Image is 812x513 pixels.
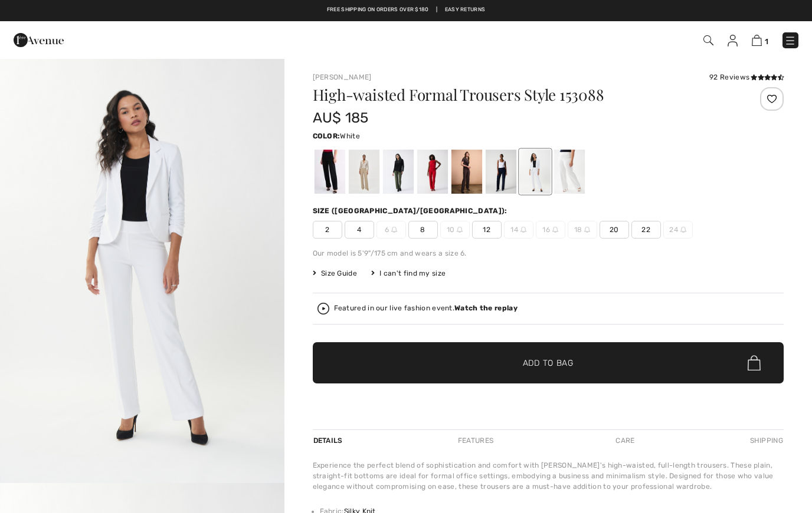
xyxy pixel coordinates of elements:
[504,221,533,239] span: 14
[752,33,768,47] a: 1
[313,221,342,239] span: 2
[313,430,346,451] div: Details
[371,268,446,279] div: I can't find my size
[472,221,502,239] span: 12
[728,35,738,47] img: My Info
[313,460,784,492] div: Experience the perfect blend of sophistication and comfort with [PERSON_NAME]'s high-waisted, ful...
[313,248,784,259] div: Our model is 5'9"/175 cm and wears a size 6.
[519,150,550,194] div: White
[313,73,372,81] a: [PERSON_NAME]
[313,87,705,102] h1: High-waisted Formal Trousers Style 153088
[345,221,374,239] span: 4
[631,221,661,239] span: 22
[454,304,518,312] strong: Watch the replay
[313,342,784,383] button: Add to Bag
[376,221,406,239] span: 6
[448,430,503,451] div: Features
[14,34,64,45] a: 1ère Avenue
[703,35,713,45] img: Search
[554,150,584,194] div: Vanilla 30
[334,305,518,312] div: Featured in our live fashion event.
[605,430,644,451] div: Care
[314,150,345,194] div: Black
[457,227,463,233] img: ring-m.svg
[391,227,397,233] img: ring-m.svg
[317,303,329,315] img: Watch the replay
[523,357,574,369] span: Add to Bag
[327,6,429,14] a: Free shipping on orders over $180
[709,72,784,82] div: 92 Reviews
[313,132,340,140] span: Color:
[663,221,693,239] span: 24
[680,227,686,233] img: ring-m.svg
[536,221,565,239] span: 16
[485,150,516,194] div: Midnight Blue 40
[440,221,470,239] span: 10
[765,37,768,46] span: 1
[313,206,510,216] div: Size ([GEOGRAPHIC_DATA]/[GEOGRAPHIC_DATA]):
[382,150,413,194] div: Iguana
[408,221,438,239] span: 8
[451,150,482,194] div: Mocha
[748,355,761,370] img: Bag.svg
[568,221,597,239] span: 18
[14,28,64,52] img: 1ère Avenue
[600,221,629,239] span: 20
[348,150,379,194] div: Java
[340,132,360,140] span: White
[784,35,796,47] img: Menu
[436,6,437,14] span: |
[752,35,762,46] img: Shopping Bag
[445,6,486,14] a: Easy Returns
[552,227,558,233] img: ring-m.svg
[520,227,526,233] img: ring-m.svg
[313,268,357,279] span: Size Guide
[584,227,590,233] img: ring-m.svg
[313,110,369,126] span: AU$ 185
[747,430,784,451] div: Shipping
[417,150,447,194] div: Radiant red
